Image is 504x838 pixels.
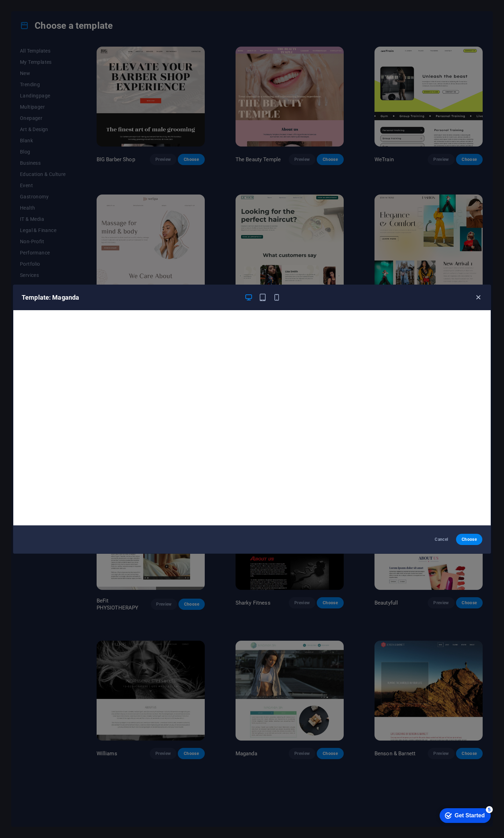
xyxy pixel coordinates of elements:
div: Get Started [21,8,51,14]
button: Cancel [428,534,455,545]
h6: Template: Maganda [22,293,239,302]
span: Choose [462,537,477,542]
button: Choose [456,534,482,545]
div: 5 [52,1,59,8]
span: Cancel [434,537,449,542]
div: Get Started 5 items remaining, 0% complete [6,4,57,18]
